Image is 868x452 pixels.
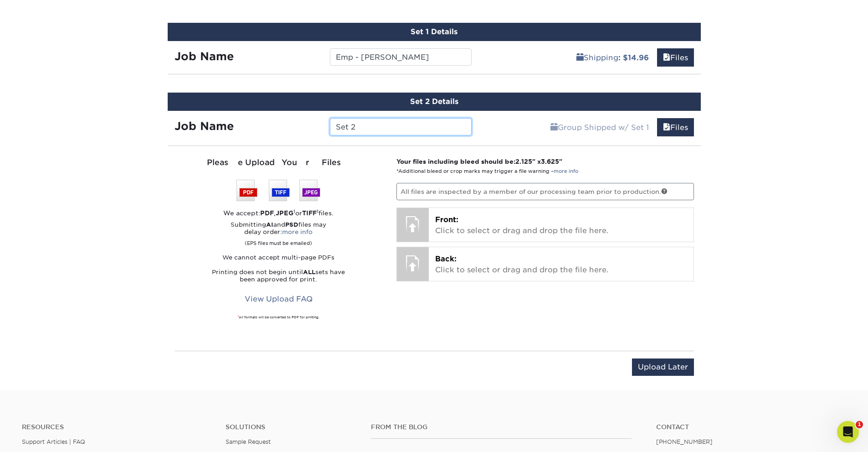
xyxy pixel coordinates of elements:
[226,438,271,445] a: Sample Request
[618,53,649,62] b: : $14.96
[550,123,558,132] span: shipping
[554,168,578,174] a: more info
[276,209,293,217] strong: JPEG
[544,118,655,136] a: Group Shipped w/ Set 1
[175,315,383,320] div: All formats will be converted to PDF for printing.
[245,236,312,247] small: (EPS files must be emailed)
[657,48,694,67] a: Files
[656,423,846,431] a: Contact
[663,53,670,62] span: files
[175,221,383,247] p: Submitting and files may delay order:
[396,183,694,200] p: All files are inspected by a member of our processing team prior to production.
[175,50,234,63] strong: Job Name
[168,23,701,41] div: Set 1 Details
[226,423,357,431] h4: Solutions
[330,48,472,66] input: Enter a job name
[435,215,458,224] span: Front:
[396,158,562,165] strong: Your files including bleed should be: " x "
[330,118,472,135] input: Enter a job name
[515,158,532,165] span: 2.125
[285,221,298,228] strong: PSD
[541,158,559,165] span: 3.625
[656,438,713,445] a: [PHONE_NUMBER]
[317,208,318,214] sup: 1
[239,291,318,308] a: View Upload FAQ
[22,423,212,431] h4: Resources
[657,118,694,136] a: Files
[175,208,383,218] div: We accept: , or files.
[371,423,632,431] h4: From the Blog
[302,209,317,217] strong: TIFF
[260,209,274,217] strong: PDF
[168,93,701,111] div: Set 2 Details
[632,358,694,376] input: Upload Later
[663,123,670,132] span: files
[266,221,273,228] strong: AI
[175,157,383,169] div: Please Upload Your Files
[293,208,295,214] sup: 1
[236,180,320,201] img: We accept: PSD, TIFF, or JPEG (JPG)
[435,254,687,275] p: Click to select or drag and drop the file here.
[856,421,863,428] span: 1
[282,229,313,235] a: more info
[175,119,234,133] strong: Job Name
[435,255,457,263] span: Back:
[576,53,584,62] span: shipping
[303,269,315,275] strong: ALL
[837,421,859,443] iframe: Intercom live chat
[435,214,687,236] p: Click to select or drag and drop the file here.
[22,438,85,445] a: Support Articles | FAQ
[175,254,383,261] p: We cannot accept multi-page PDFs
[238,315,239,317] sup: 1
[396,168,578,174] small: *Additional bleed or crop marks may trigger a file warning –
[570,48,655,67] a: Shipping: $14.96
[175,269,383,283] p: Printing does not begin until sets have been approved for print.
